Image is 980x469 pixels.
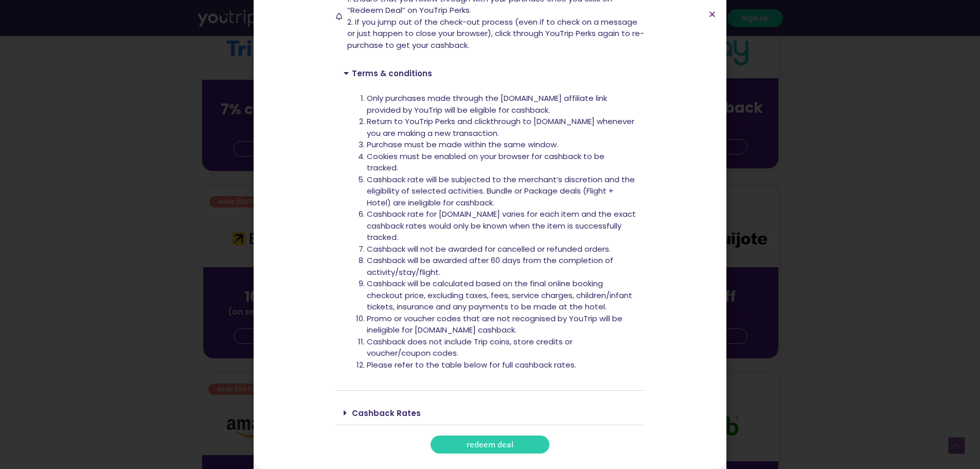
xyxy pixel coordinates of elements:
[367,278,637,313] li: Cashback will be calculated based on the final online booking checkout price, excluding taxes, fe...
[347,16,644,50] span: 2. If you jump out of the check-out process (even if to check on a message or just happen to clos...
[708,10,716,18] a: Close
[367,116,637,139] li: Return to YouTrip Perks and clickthrough to [DOMAIN_NAME] whenever you are making a new transaction.
[367,244,637,255] li: Cashback will not be awarded for cancelled or refunded orders.
[367,174,637,209] li: Cashback rate will be subjected to the merchant’s discretion and the eligibility of selected acti...
[367,139,637,151] li: Purchase must be made within the same window.
[367,151,637,174] li: Cookies must be enabled on your browser for cashback to be tracked.
[367,93,637,116] li: Only purchases made through the [DOMAIN_NAME] affiliate link provided by YouTrip will be eligible...
[352,408,421,419] a: Cashback Rates
[367,336,637,359] li: Cashback does not include Trip coins, store credits or voucher/coupon codes.
[367,255,637,278] li: Cashback will be awarded after 60 days from the completion of activity/stay/flight.
[367,359,637,371] li: Please refer to the table below for full cashback rates.
[367,313,637,336] li: Promo or voucher codes that are not recognised by YouTrip will be ineligible for [DOMAIN_NAME] ca...
[336,85,645,391] div: Terms & conditions
[367,209,637,244] li: Cashback rate for [DOMAIN_NAME] varies for each item and the exact cashback rates would only be k...
[336,61,645,85] div: Terms & conditions
[467,441,513,448] span: redeem deal
[352,68,432,79] a: Terms & conditions
[336,401,645,425] div: Cashback Rates
[431,436,549,454] a: redeem deal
